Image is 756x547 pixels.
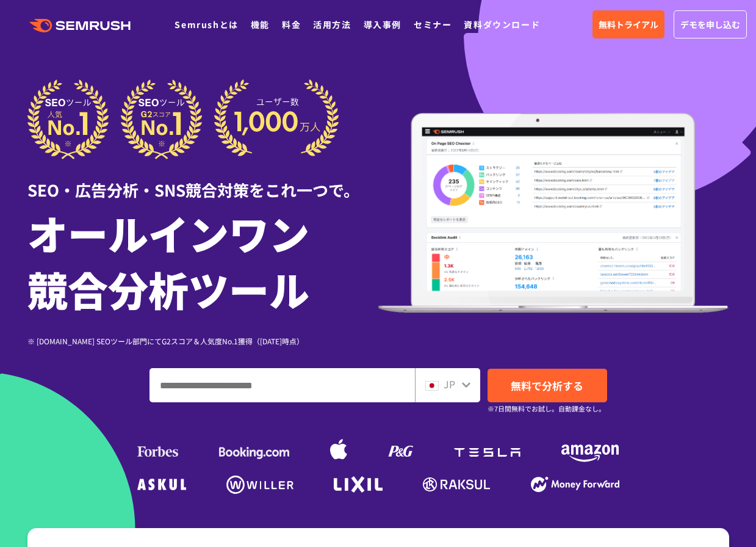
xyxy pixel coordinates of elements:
span: JP [444,377,455,391]
div: SEO・広告分析・SNS競合対策をこれ一つで。 [27,159,378,201]
a: 料金 [282,18,301,31]
span: 無料で分析する [511,378,583,393]
a: セミナー [414,18,452,31]
a: 無料トライアル [592,10,664,38]
input: ドメイン、キーワードまたはURLを入力してください [150,369,414,402]
a: 導入事例 [364,18,401,31]
h1: オールインワン 競合分析ツール [27,205,378,317]
a: 活用方法 [313,18,351,31]
small: ※7日間無料でお試し。自動課金なし。 [488,403,605,415]
span: 無料トライアル [599,18,658,31]
a: デモを申し込む [674,10,747,38]
a: 機能 [251,18,270,31]
a: 無料で分析する [488,369,607,402]
a: Semrushとは [175,18,238,31]
a: 資料ダウンロード [464,18,540,31]
span: デモを申し込む [680,18,740,31]
div: ※ [DOMAIN_NAME] SEOツール部門にてG2スコア＆人気度No.1獲得（[DATE]時点） [27,335,378,347]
